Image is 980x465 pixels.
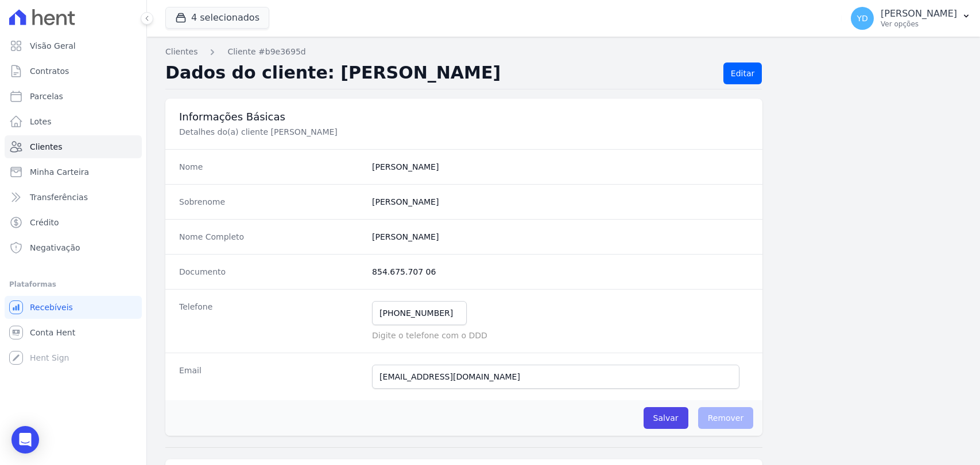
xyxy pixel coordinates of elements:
[227,46,305,58] a: Cliente #b9e3695d
[30,91,63,102] span: Parcelas
[30,65,69,77] span: Contratos
[5,60,142,83] a: Contratos
[5,34,142,57] a: Visão Geral
[372,161,749,173] dd: [PERSON_NAME]
[179,161,363,173] dt: Nome
[165,62,714,84] h2: Dados do cliente: [PERSON_NAME]
[30,40,76,52] span: Visão Geral
[179,126,565,138] p: Detalhes do(a) cliente [PERSON_NAME]
[723,62,762,84] a: Editar
[5,135,142,158] a: Clientes
[5,85,142,108] a: Parcelas
[372,266,749,278] dd: 854.675.707 06
[165,7,269,29] button: 4 selecionados
[179,266,363,278] dt: Documento
[179,196,363,208] dt: Sobrenome
[165,46,962,58] nav: Breadcrumb
[372,330,749,341] p: Digite o telefone com o DDD
[372,231,749,243] dd: [PERSON_NAME]
[857,14,867,22] span: YD
[5,186,142,209] a: Transferências
[30,242,80,253] span: Negativação
[5,296,142,319] a: Recebíveis
[30,327,75,338] span: Conta Hent
[644,407,688,429] input: Salvar
[179,365,363,389] dt: Email
[5,110,142,133] a: Lotes
[5,161,142,183] a: Minha Carteira
[5,211,142,234] a: Crédito
[30,116,52,127] span: Lotes
[179,301,363,341] dt: Telefone
[165,46,197,58] a: Clientes
[5,236,142,259] a: Negativação
[179,110,749,124] h3: Informações Básicas
[11,426,39,454] div: Open Intercom Messenger
[881,19,957,29] p: Ver opções
[372,196,749,208] dd: [PERSON_NAME]
[842,2,980,34] button: YD [PERSON_NAME] Ver opções
[698,407,754,429] span: Remover
[30,141,62,153] span: Clientes
[179,231,363,243] dt: Nome Completo
[5,321,142,344] a: Conta Hent
[881,8,957,19] p: [PERSON_NAME]
[30,302,73,313] span: Recebíveis
[9,278,137,291] div: Plataformas
[30,166,89,178] span: Minha Carteira
[30,217,59,228] span: Crédito
[30,192,88,203] span: Transferências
